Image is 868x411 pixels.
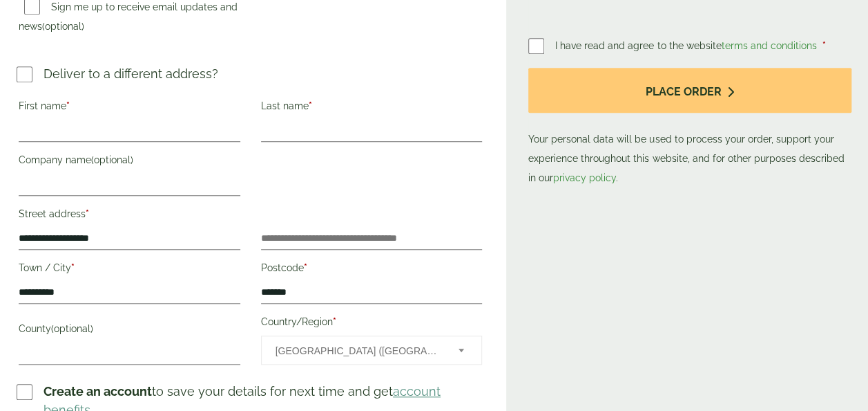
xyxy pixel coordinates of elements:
a: privacy policy [553,172,616,183]
label: Country/Region [261,312,483,336]
abbr: required [333,316,336,327]
p: Deliver to a different address? [44,64,218,83]
span: (optional) [91,154,133,165]
span: I have read and agree to the website [555,40,819,51]
label: Last name [261,96,483,120]
a: terms and conditions [721,40,816,51]
button: Place order [528,68,851,113]
abbr: required [86,208,89,219]
abbr: required [71,262,75,273]
span: United Kingdom (UK) [276,336,441,365]
label: Sign me up to receive email updates and news [19,1,238,36]
strong: Create an account [44,384,152,399]
label: Company name [19,150,240,174]
label: Town / City [19,258,240,282]
label: Street address [19,204,240,228]
label: County [19,319,240,342]
span: (optional) [51,323,93,334]
span: (optional) [42,21,84,32]
label: Postcode [261,258,483,282]
abbr: required [66,100,70,111]
abbr: required [309,100,312,111]
label: First name [19,96,240,120]
span: Country/Region [261,336,483,365]
abbr: required [822,40,825,51]
p: Your personal data will be used to process your order, support your experience throughout this we... [528,68,851,188]
abbr: required [304,262,307,273]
